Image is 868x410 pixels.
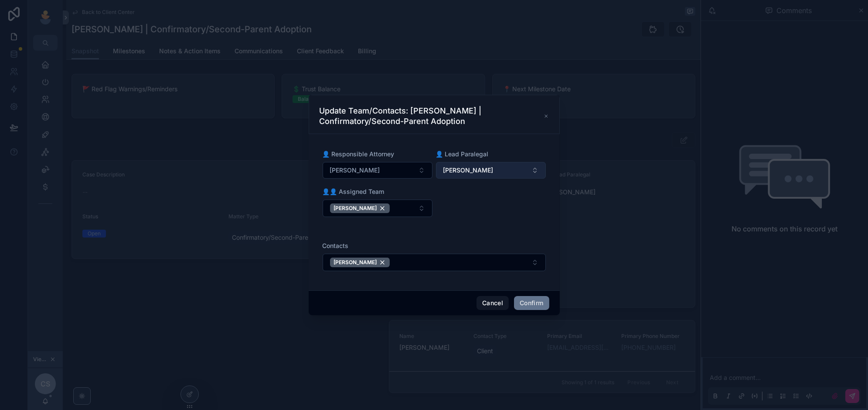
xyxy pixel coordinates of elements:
button: Select Button [323,162,432,179]
button: Unselect 51009 [330,258,390,267]
button: Select Button [323,254,546,271]
button: Select Button [323,200,432,217]
span: 👤 Responsible Attorney [323,150,395,158]
button: Confirm [514,296,549,310]
button: Unselect 1051 [330,203,390,213]
span: [PERSON_NAME] [443,166,494,175]
h3: Update Team/Contacts: [PERSON_NAME] | Confirmatory/Second-Parent Adoption [320,106,544,127]
span: [PERSON_NAME] [330,166,380,175]
button: Cancel [477,296,509,310]
span: Contacts [323,242,349,249]
span: 👤 Lead Paralegal [436,150,489,158]
span: [PERSON_NAME] [334,205,377,212]
span: [PERSON_NAME] [334,259,377,266]
span: 👤👤 Assigned Team [323,188,385,195]
button: Select Button [436,162,546,179]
